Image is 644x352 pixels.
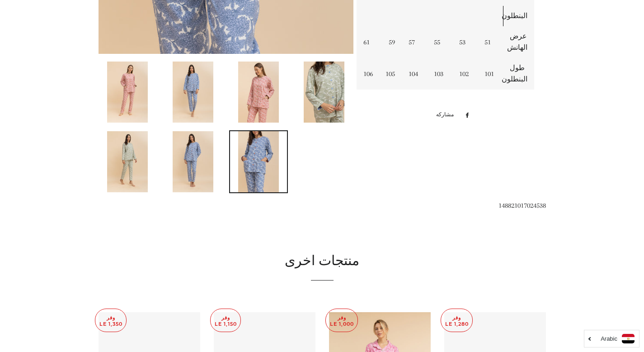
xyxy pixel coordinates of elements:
td: 53 [452,26,478,58]
img: تحميل الصورة في عارض المعرض ، طقم نوم ندى [238,62,279,123]
td: عرض الهانش [503,26,534,58]
p: وفر LE 1,280 [441,309,472,332]
td: طول البنطلون [503,58,534,90]
p: وفر LE 1,150 [211,309,240,332]
a: Arabic [589,334,635,343]
img: تحميل الصورة في عارض المعرض ، طقم نوم ندى [238,131,279,192]
td: 103 [427,58,452,90]
img: تحميل الصورة في عارض المعرض ، طقم نوم ندى [107,62,148,123]
td: 102 [452,58,478,90]
td: 55 [427,26,452,58]
img: تحميل الصورة في عارض المعرض ، طقم نوم ندى [173,131,213,192]
img: تحميل الصورة في عارض المعرض ، طقم نوم ندى [107,131,148,192]
td: 61 [357,26,382,58]
td: 104 [402,58,427,90]
td: 59 [382,26,402,58]
td: 105 [382,58,402,90]
p: وفر LE 1,350 [95,309,126,332]
span: 148821017024538 [498,201,546,209]
td: 101 [478,58,503,90]
td: 51 [478,26,503,58]
i: Arabic [601,336,617,342]
td: البنطلون [503,6,534,26]
img: تحميل الصورة في عارض المعرض ، طقم نوم ندى [173,62,213,123]
img: تحميل الصورة في عارض المعرض ، طقم نوم ندى [304,62,344,123]
span: مشاركه [436,110,458,120]
h2: منتجات اخرى [99,252,546,271]
p: وفر LE 1,000 [326,309,357,332]
td: 106 [357,58,382,90]
td: 57 [402,26,427,58]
